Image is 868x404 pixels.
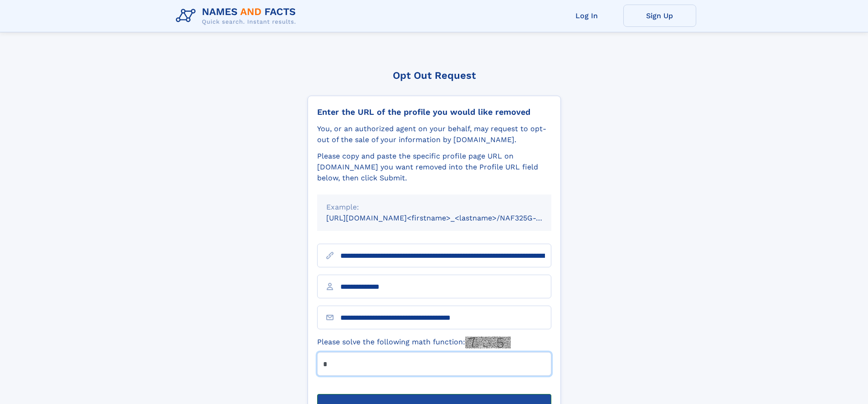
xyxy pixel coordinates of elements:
[326,202,542,213] div: Example:
[172,4,303,28] img: Logo Names and Facts
[317,107,551,117] div: Enter the URL of the profile you would like removed
[326,214,569,222] small: [URL][DOMAIN_NAME]<firstname>_<lastname>/NAF325G-xxxxxxxx
[308,70,561,81] div: Opt Out Request
[317,151,551,184] div: Please copy and paste the specific profile page URL on [DOMAIN_NAME] you want removed into the Pr...
[623,5,696,27] a: Sign Up
[317,337,511,348] label: Please solve the following math function:
[550,5,623,27] a: Log In
[317,123,551,145] div: You, or an authorized agent on your behalf, may request to opt-out of the sale of your informatio...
